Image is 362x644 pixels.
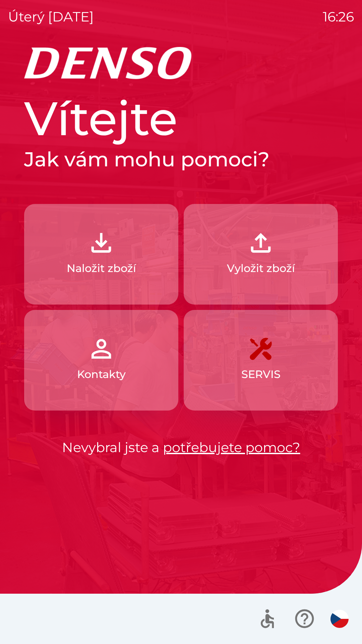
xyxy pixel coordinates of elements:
[163,439,300,455] a: potřebujete pomoc?
[86,334,116,364] img: 072f4d46-cdf8-44b2-b931-d189da1a2739.png
[246,228,276,258] img: 2fb22d7f-6f53-46d3-a092-ee91fce06e5d.png
[24,204,178,305] button: Naložit zboží
[86,228,116,258] img: 918cc13a-b407-47b8-8082-7d4a57a89498.png
[241,366,281,382] p: SERVIS
[246,334,276,364] img: 7408382d-57dc-4d4c-ad5a-dca8f73b6e74.png
[8,7,94,27] p: úterý [DATE]
[184,310,338,411] button: SERVIS
[323,7,354,27] p: 16:26
[77,366,126,382] p: Kontakty
[24,147,338,172] h2: Jak vám mohu pomoci?
[24,310,178,411] button: Kontakty
[24,437,338,458] p: Nevybral jste a
[227,260,295,276] p: Vyložit zboží
[24,47,338,79] img: Logo
[330,610,349,628] img: cs flag
[67,260,136,276] p: Naložit zboží
[24,90,338,147] h1: Vítejte
[184,204,338,305] button: Vyložit zboží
